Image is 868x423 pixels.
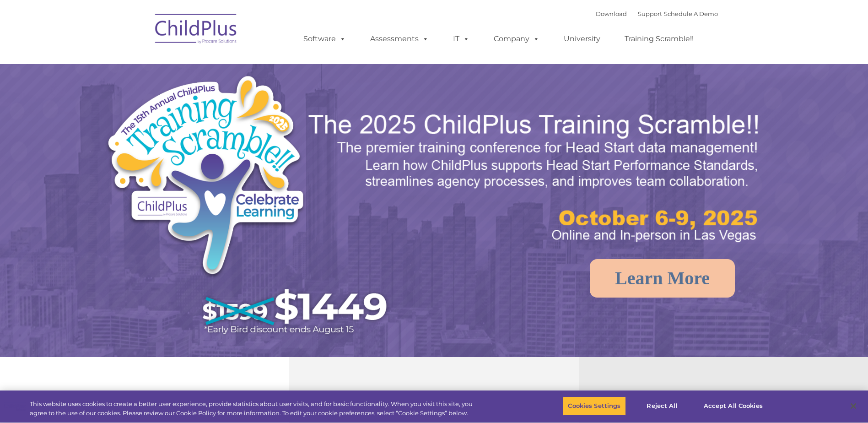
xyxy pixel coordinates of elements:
[634,396,691,416] button: Reject All
[843,396,863,416] button: Close
[555,30,609,48] a: University
[444,30,479,48] a: IT
[563,396,625,416] button: Cookies Settings
[151,7,242,53] img: ChildPlus by Procare Solutions
[30,400,477,418] div: This website uses cookies to create a better user experience, provide statistics about user visit...
[615,30,703,48] a: Training Scramble!!
[596,10,627,17] a: Download
[664,10,718,17] a: Schedule A Demo
[590,259,735,298] a: Learn More
[638,10,662,17] a: Support
[485,30,549,48] a: Company
[294,30,355,48] a: Software
[361,30,438,48] a: Assessments
[596,10,718,17] font: |
[699,396,768,416] button: Accept All Cookies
